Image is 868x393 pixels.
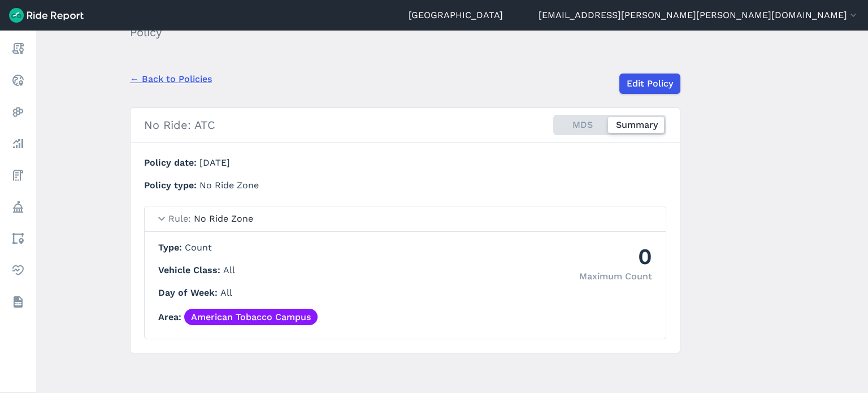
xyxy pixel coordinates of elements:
[8,70,28,90] a: Realtime
[8,133,28,154] a: Analyze
[144,180,199,191] span: Policy type
[579,270,652,283] div: Maximum Count
[144,116,215,133] h2: No Ride: ATC
[619,74,680,94] a: Edit Policy
[184,309,318,325] a: American Tobacco Campus
[8,197,28,217] a: Policy
[158,242,185,253] span: Type
[199,157,230,168] span: [DATE]
[8,165,28,185] a: Fees
[223,265,235,275] span: All
[158,312,184,322] span: Area
[8,102,28,122] a: Heatmaps
[579,241,652,272] div: 0
[130,72,212,86] a: ← Back to Policies
[168,213,194,224] span: Rule
[199,180,259,191] span: No Ride Zone
[130,24,269,41] h2: Policy
[409,8,503,22] a: [GEOGRAPHIC_DATA]
[144,157,199,168] span: Policy date
[8,292,28,312] a: Datasets
[539,8,859,22] button: [EMAIL_ADDRESS][PERSON_NAME][PERSON_NAME][DOMAIN_NAME]
[8,38,28,59] a: Report
[145,206,666,232] summary: RuleNo Ride Zone
[194,213,253,224] span: No Ride Zone
[8,260,28,280] a: Health
[185,242,212,253] span: Count
[158,265,223,275] span: Vehicle Class
[9,8,84,23] img: Ride Report
[220,287,232,298] span: All
[8,228,28,249] a: Areas
[158,287,220,298] span: Day of Week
